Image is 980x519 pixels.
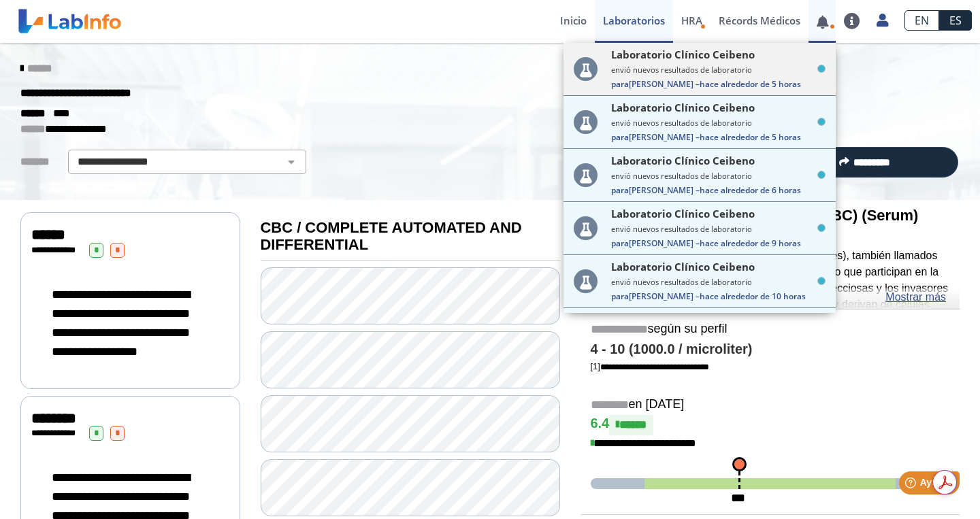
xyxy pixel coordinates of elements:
[939,10,972,31] a: ES
[611,184,826,196] span: [PERSON_NAME] –
[261,219,522,253] b: CBC / COMPLETE AUTOMATED AND DIFFERENTIAL
[700,237,801,249] span: hace alrededor de 9 horas
[611,101,755,114] span: Laboratorio Clínico Ceibeno
[611,277,826,287] small: envió nuevos resultados de laboratorio
[611,78,629,90] span: Para
[611,184,629,196] span: Para
[611,154,755,167] span: Laboratorio Clínico Ceibeno
[611,224,826,234] small: envió nuevos resultados de laboratorio
[591,341,950,358] h4: 4 - 10 (1000.0 / microliter)
[611,260,755,273] span: Laboratorio Clínico Ceibeno
[700,290,806,302] span: hace alrededor de 10 horas
[591,361,709,371] a: [1]
[611,290,826,302] span: [PERSON_NAME] –
[611,48,755,61] span: Laboratorio Clínico Ceibeno
[700,131,801,143] span: hace alrededor de 5 horas
[611,313,755,327] span: Laboratorio Clínico Ceibeno
[591,322,950,337] h5: según su perfil
[885,289,946,305] a: Mostrar más
[611,171,826,181] small: envió nuevos resultados de laboratorio
[700,184,801,196] span: hace alrededor de 6 horas
[611,118,826,128] small: envió nuevos resultados de laboratorio
[611,207,755,220] span: Laboratorio Clínico Ceibeno
[591,415,950,435] h4: 6.4
[700,78,801,90] span: hace alrededor de 5 horas
[681,14,702,27] span: HRA
[611,78,826,90] span: [PERSON_NAME] –
[611,65,826,75] small: envió nuevos resultados de laboratorio
[611,290,629,302] span: Para
[611,237,629,249] span: Para
[591,397,950,413] h5: en [DATE]
[611,131,826,143] span: [PERSON_NAME] –
[611,237,826,249] span: [PERSON_NAME] –
[611,131,629,143] span: Para
[904,10,939,31] a: EN
[859,466,965,504] iframe: Help widget launcher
